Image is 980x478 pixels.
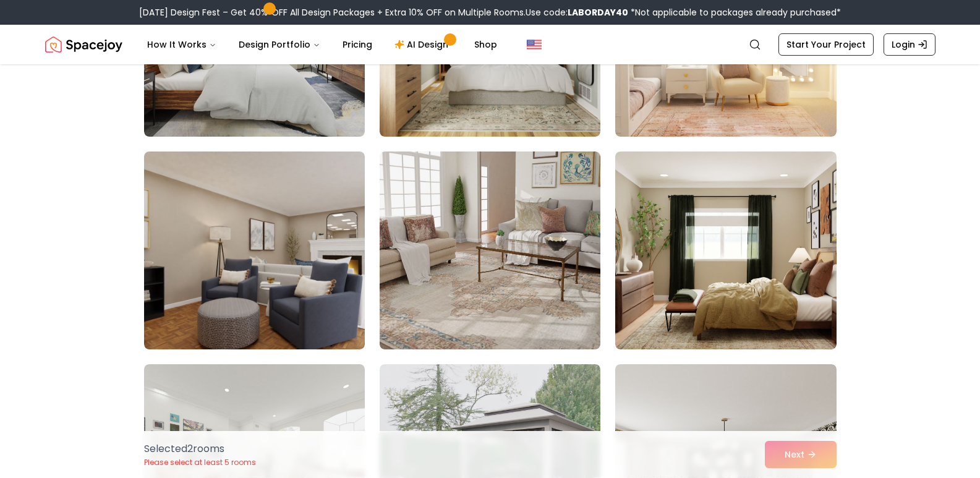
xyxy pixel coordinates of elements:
a: Start Your Project [778,33,874,56]
img: Spacejoy Logo [45,32,122,57]
img: Room room-44 [380,152,600,349]
button: Design Portfolio [229,32,330,57]
p: Selected 2 room s [144,442,256,456]
div: [DATE] Design Fest – Get 40% OFF All Design Packages + Extra 10% OFF on Multiple Rooms. [139,6,841,19]
a: Spacejoy [45,32,122,57]
a: Login [884,33,935,56]
p: Please select at least 5 rooms [144,458,256,467]
b: LABORDAY40 [568,6,628,19]
img: Room room-43 [144,152,365,349]
button: How It Works [137,32,226,57]
a: Pricing [333,32,382,57]
nav: Main [137,32,507,57]
img: Room room-45 [615,152,836,349]
img: United States [527,37,542,52]
nav: Global [45,25,935,64]
a: AI Design [385,32,462,57]
span: Use code: [526,6,628,19]
a: Shop [464,32,507,57]
span: *Not applicable to packages already purchased* [628,6,841,19]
